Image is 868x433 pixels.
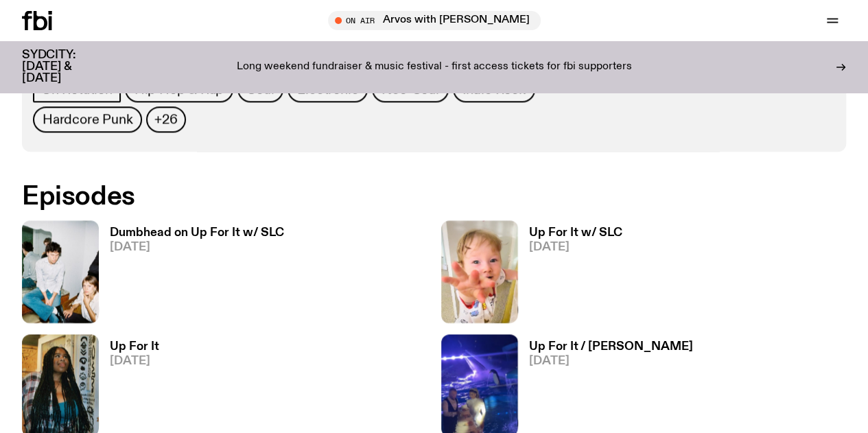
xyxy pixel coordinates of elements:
span: [DATE] [529,242,622,253]
button: On AirArvos with [PERSON_NAME] [328,11,541,30]
h3: Up For It w/ SLC [529,227,622,239]
a: Dumbhead on Up For It w/ SLC[DATE] [99,227,284,323]
span: +26 [154,112,177,127]
h3: Up For It / [PERSON_NAME] [529,341,693,353]
span: Hardcore Punk [43,112,132,127]
span: [DATE] [110,355,159,367]
span: [DATE] [529,355,693,367]
h2: Episodes [22,185,567,209]
span: [DATE] [110,242,284,253]
img: baby slc [441,220,518,323]
a: Up For It w/ SLC[DATE] [518,227,622,323]
h3: SYDCITY: [DATE] & [DATE] [22,49,110,84]
h3: Dumbhead on Up For It w/ SLC [110,227,284,239]
button: +26 [146,106,185,132]
p: Long weekend fundraiser & music festival - first access tickets for fbi supporters [237,61,632,73]
a: Hardcore Punk [33,106,142,132]
h3: Up For It [110,341,159,353]
img: dumbhead 4 slc [22,220,99,323]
